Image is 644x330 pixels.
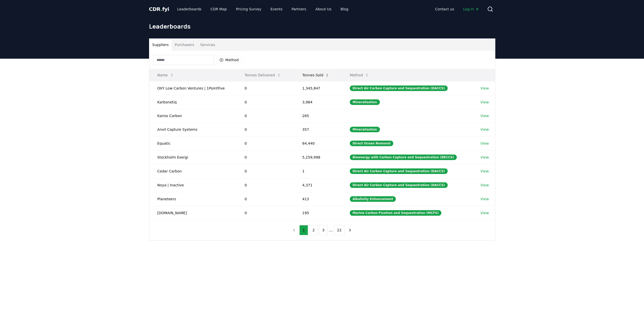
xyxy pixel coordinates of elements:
[236,150,294,164] td: 0
[337,5,352,14] a: Blog
[149,164,237,178] td: Cedar Carbon
[236,206,294,220] td: 0
[480,141,489,146] a: View
[287,5,310,14] a: Partners
[236,122,294,136] td: 0
[149,178,237,192] td: Noya | Inactive
[480,155,489,160] a: View
[480,127,489,132] a: View
[350,85,448,91] div: Direct Air Carbon Capture and Sequestration (DACCS)
[236,81,294,95] td: 0
[294,95,342,109] td: 3,984
[149,22,495,30] h1: Leaderboards
[350,168,448,174] div: Direct Air Carbon Capture and Sequestration (DACCS)
[172,39,197,51] button: Purchasers
[236,164,294,178] td: 0
[236,178,294,192] td: 0
[480,196,489,202] a: View
[236,109,294,122] td: 0
[311,5,335,14] a: About Us
[173,5,205,14] a: Leaderboards
[346,70,373,80] button: Method
[480,100,489,105] a: View
[149,136,237,150] td: Equatic
[232,5,265,14] a: Pricing Survey
[463,7,479,12] span: Log in
[294,136,342,150] td: 64,440
[309,225,318,235] button: 2
[299,225,308,235] button: 1
[350,196,396,202] div: Alkalinity Enhancement
[149,206,237,220] td: [DOMAIN_NAME]
[350,99,380,105] div: Mineralization
[149,81,237,95] td: OXY Low Carbon Ventures | 1PointFive
[480,86,489,91] a: View
[480,113,489,118] a: View
[160,6,162,12] span: .
[294,122,342,136] td: 357
[294,178,342,192] td: 4,371
[236,136,294,150] td: 0
[149,192,237,206] td: Planeteers
[294,206,342,220] td: 195
[431,5,458,14] a: Contact us
[149,6,169,12] span: CDR fyi
[206,5,231,14] a: CDR Map
[298,70,333,80] button: Tonnes Sold
[334,225,345,235] button: 22
[319,225,328,235] button: 3
[240,70,285,80] button: Tonnes Delivered
[266,5,286,14] a: Events
[294,109,342,122] td: 265
[294,164,342,178] td: 1
[153,70,178,80] button: Name
[197,39,218,51] button: Services
[149,109,237,122] td: Kairos Carbon
[216,56,242,64] button: Method
[149,150,237,164] td: Stockholm Exergi
[480,210,489,215] a: View
[480,183,489,188] a: View
[149,6,169,13] a: CDR.fyi
[350,127,380,132] div: Mineralization
[294,150,342,164] td: 5,259,998
[480,169,489,174] a: View
[236,95,294,109] td: 0
[236,192,294,206] td: 0
[173,5,352,14] nav: Main
[294,81,342,95] td: 1,345,847
[294,192,342,206] td: 413
[350,182,448,188] div: Direct Air Carbon Capture and Sequestration (DACCS)
[431,5,483,14] nav: Main
[346,225,354,235] button: next page
[459,5,483,14] a: Log in
[149,39,172,51] button: Suppliers
[350,210,441,216] div: Marine Carbon Fixation and Sequestration (MCFS)
[149,122,237,136] td: Anvil Capture Systems
[329,227,333,233] li: ...
[350,141,393,146] div: Direct Ocean Removal
[350,155,457,160] div: Bioenergy with Carbon Capture and Sequestration (BECCS)
[149,95,237,109] td: Karbonetiq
